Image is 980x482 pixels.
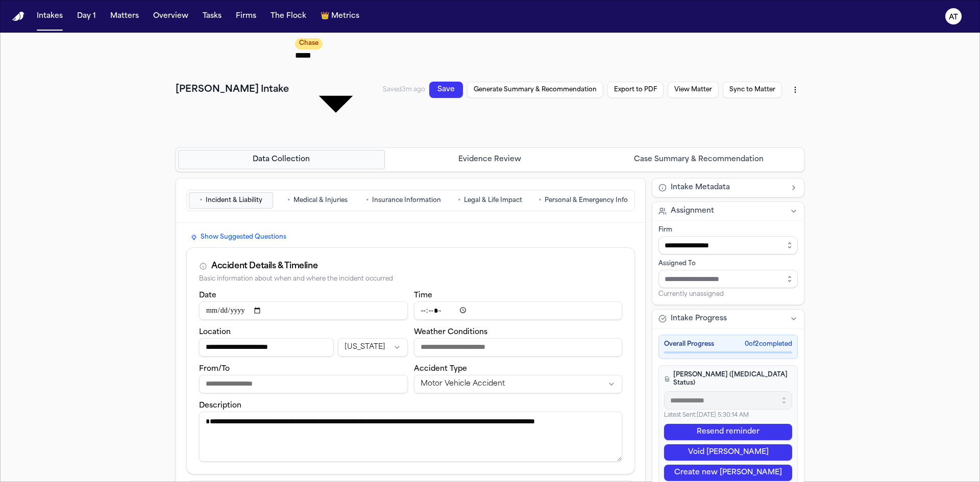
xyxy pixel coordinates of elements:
button: Go to Insurance Information [361,192,446,209]
input: Incident date [199,301,408,320]
span: Saved 3m ago [383,87,425,93]
label: Accident Type [414,365,467,373]
label: Location [199,328,231,336]
input: Select firm [658,236,798,255]
div: Assigned To [658,260,798,268]
span: • [458,195,461,206]
span: • [366,195,369,206]
button: Overview [149,7,192,26]
div: Update intake status [295,37,377,143]
div: Accident Details & Timeline [211,260,317,272]
button: Go to Personal & Emergency Info [534,192,632,209]
button: Go to Evidence Review step [387,150,594,169]
div: Firm [658,226,798,234]
label: Weather Conditions [414,328,487,336]
p: Latest Sent: [DATE] 5:30:14 AM [664,412,792,420]
span: • [287,195,290,206]
button: View Matter [668,82,719,98]
span: 0 of 2 completed [745,340,792,348]
button: Export to PDF [607,82,664,98]
button: Save [429,82,463,98]
textarea: Incident description [199,412,622,462]
span: Currently unassigned [658,290,724,298]
button: Intake Metadata [652,179,804,197]
input: Weather conditions [414,338,623,357]
span: Intake Metadata [671,183,730,193]
button: Day 1 [73,7,100,26]
label: Date [199,292,216,299]
nav: Intake steps [178,150,802,169]
span: Intake Progress [671,314,727,324]
span: Overall Progress [664,340,714,348]
button: Sync to Matter [723,82,782,98]
button: Assignment [652,202,804,220]
span: Chase [295,38,323,49]
button: Tasks [199,7,226,26]
input: From/To destination [199,375,408,393]
button: Go to Legal & Life Impact [448,192,532,209]
a: Home [12,12,24,21]
button: Matters [106,7,143,26]
img: Finch Logo [12,12,24,21]
button: Generate Summary & Recommendation [467,82,603,98]
button: More actions [786,81,804,99]
button: Resend reminder [664,424,792,440]
input: Incident location [199,338,334,357]
div: Basic information about when and where the incident occurred [199,275,622,283]
label: Time [414,292,432,299]
span: Assignment [671,206,714,216]
input: Assign to staff member [658,270,798,288]
button: Show Suggested Questions [186,231,290,243]
button: Intake Progress [652,310,804,328]
span: • [200,195,203,206]
button: Go to Case Summary & Recommendation step [595,150,802,169]
button: Go to Incident & Liability [189,192,273,209]
span: Legal & Life Impact [464,196,522,205]
h4: [PERSON_NAME] ([MEDICAL_DATA] Status) [664,371,792,387]
span: Incident & Liability [206,196,262,205]
span: Insurance Information [372,196,441,205]
button: Firms [232,7,260,26]
button: Void [PERSON_NAME] [664,444,792,461]
button: Create new [PERSON_NAME] [664,465,792,481]
h1: [PERSON_NAME] Intake [176,83,289,97]
span: • [538,195,542,206]
button: Go to Medical & Injuries [275,192,359,209]
span: Medical & Injuries [293,196,348,205]
button: The Flock [266,7,310,26]
button: Incident state [338,338,407,357]
button: Intakes [33,7,67,26]
label: From/To [199,365,230,373]
input: Incident time [414,301,623,320]
button: Go to Data Collection step [178,150,385,169]
button: crownMetrics [316,7,363,26]
span: Personal & Emergency Info [545,196,628,205]
label: Description [199,402,241,410]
